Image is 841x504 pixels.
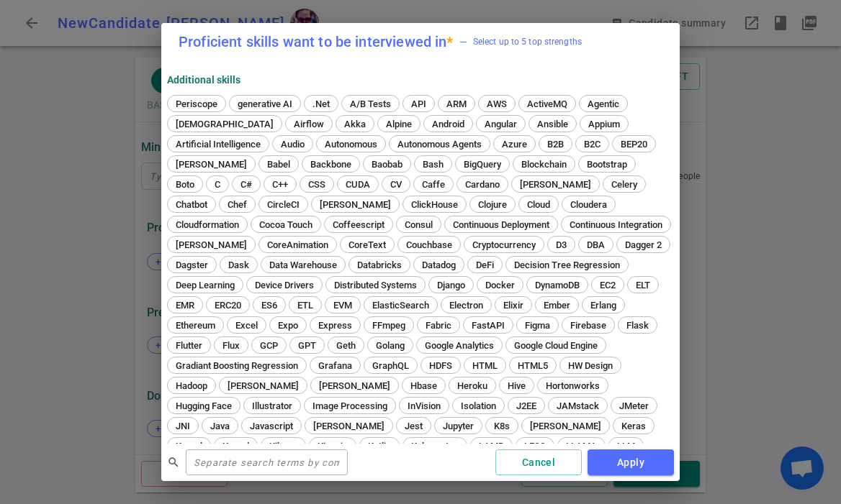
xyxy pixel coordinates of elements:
span: Data Warehouse [264,260,342,270]
span: Baobab [366,159,408,170]
span: ActiveMQ [522,98,572,109]
span: search [167,456,180,469]
span: Cocoa Touch [254,219,318,230]
span: Express [313,320,357,331]
span: HDFS [424,360,457,371]
span: Consul [400,219,438,230]
span: Appium [583,119,625,129]
span: ELT [631,280,655,290]
span: Flutter [171,340,207,351]
span: Java [205,421,235,431]
span: FFmpeg [367,320,410,331]
span: Android [427,119,469,129]
span: LAMP [474,441,509,452]
span: Kubernetes [406,441,464,452]
span: Flask [621,320,654,331]
span: HTML [467,360,503,371]
span: Electron [444,300,488,311]
span: Ember [539,300,575,311]
span: Hive [503,380,531,391]
span: Backbone [305,159,356,170]
span: CSS [303,179,330,190]
span: [PERSON_NAME] [308,421,390,431]
span: Cloudformation [171,219,244,230]
span: Chatbot [171,199,212,210]
span: C# [235,179,257,190]
span: Heroku [452,380,493,391]
span: LLM [612,441,640,452]
span: FastAPI [467,320,510,331]
span: ARM [441,98,472,109]
span: Geth [331,340,361,351]
span: Hbase [405,380,442,391]
span: Alpine [381,119,417,129]
strong: Additional Skills [167,74,240,86]
span: Kinesis [312,441,353,452]
span: Akka [339,119,371,129]
span: Figma [520,320,555,331]
span: Couchbase [401,239,457,250]
span: GCP [255,340,283,351]
span: ElasticSearch [367,300,434,311]
span: Datadog [417,260,461,270]
span: EVM [328,300,357,311]
span: Flux [217,340,245,351]
span: Audio [276,139,310,150]
span: ES6 [256,300,282,311]
span: ERC20 [210,300,246,311]
span: Excel [230,320,263,331]
span: [PERSON_NAME] [171,159,252,170]
span: CoreAnimation [262,239,333,250]
span: Bootstrap [582,159,632,170]
span: GraphQL [367,360,414,371]
span: LLAMA [561,441,602,452]
span: generative AI [233,98,297,109]
input: Separate search terms by comma or space [186,451,348,474]
span: Elixir [498,300,529,311]
span: Caffe [417,179,450,190]
span: Gradiant Boosting Regression [171,360,303,371]
span: [PERSON_NAME] [314,380,395,391]
span: ETL [292,300,318,311]
label: Proficient skills want to be interviewed in [179,35,454,49]
span: Hadoop [171,380,212,391]
span: JAMstack [552,400,604,411]
div: — [459,35,467,49]
span: CircleCI [262,199,305,210]
span: .Net [307,98,335,109]
span: GPT [293,340,321,351]
span: HTML5 [513,360,553,371]
span: Device Drivers [250,280,319,290]
span: D3 [551,239,572,250]
span: Agentic [583,98,624,109]
span: DBA [582,239,610,250]
span: Decision Tree Regression [509,260,625,270]
span: Blockchain [516,159,572,170]
span: Deep Learning [171,280,240,290]
span: Autonomous [320,139,382,150]
span: Kibana [264,441,302,452]
span: Kernel [217,441,254,452]
span: Illustrator [247,400,297,411]
span: CUDA [341,179,375,190]
span: Expo [273,320,303,331]
span: Dagster [171,260,213,270]
span: Distributed Systems [329,280,422,290]
span: CoreText [343,239,391,250]
span: Dagger 2 [620,239,667,250]
span: [PERSON_NAME] [222,380,304,391]
span: Celery [606,179,642,190]
span: Image Processing [307,400,392,411]
button: Apply [588,449,674,476]
span: CV [385,179,407,190]
span: Cloud [522,199,555,210]
span: Hugging Face [171,400,237,411]
span: A/B Tests [345,98,396,109]
span: Kotlin [363,441,396,452]
span: Golang [371,340,410,351]
span: Periscope [171,98,222,109]
span: HW Design [563,360,618,371]
span: Babel [262,159,295,170]
span: K8s [489,421,515,431]
span: C++ [267,179,293,190]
